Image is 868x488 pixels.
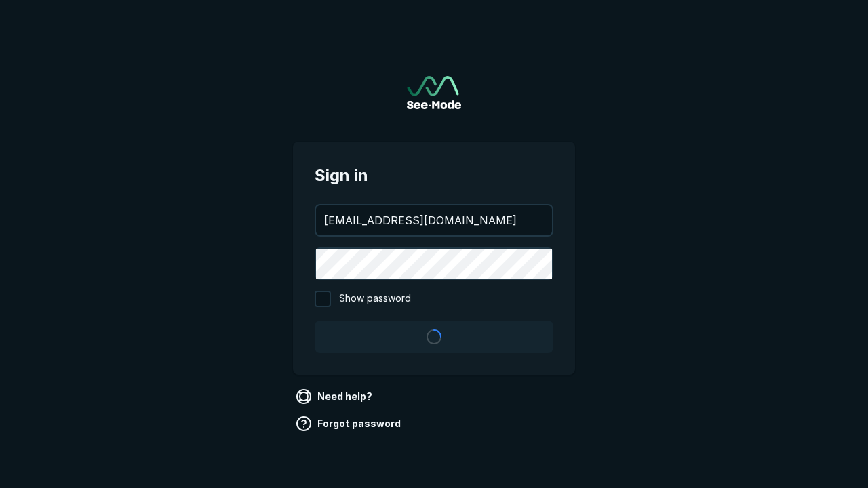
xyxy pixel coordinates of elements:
a: Forgot password [293,413,406,434]
input: your@email.com [316,205,552,235]
span: Sign in [315,163,553,188]
span: Show password [339,291,411,307]
img: See-Mode Logo [407,76,461,109]
a: Go to sign in [407,76,461,109]
a: Need help? [293,386,378,407]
